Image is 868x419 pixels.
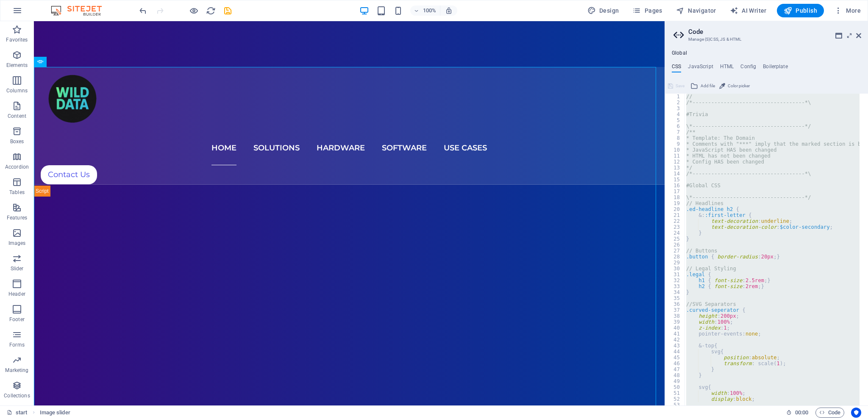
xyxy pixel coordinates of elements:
div: 24 [665,230,685,236]
div: 9 [665,141,685,147]
h4: Config [740,64,756,73]
img: Editor Logo [49,6,112,16]
p: Images [8,240,26,247]
div: 10 [665,147,685,153]
span: : [801,409,802,416]
div: 14 [665,171,685,177]
div: 33 [665,283,685,289]
span: More [834,6,861,15]
div: 35 [665,295,685,301]
p: Columns [6,87,28,94]
button: Usercentrics [851,408,861,418]
div: 25 [665,236,685,242]
h2: Code [688,28,861,36]
div: 2 [665,100,685,105]
span: Pages [632,6,662,15]
a: Click to cancel selection. Double-click to open Pages [7,408,28,418]
div: 29 [665,260,685,266]
div: 44 [665,349,685,355]
div: 45 [665,355,685,361]
button: Click here to leave preview mode and continue editing [189,6,199,16]
h6: 100% [423,6,437,16]
div: 12 [665,159,685,165]
button: save [223,6,233,16]
button: More [831,4,864,17]
div: 47 [665,366,685,372]
div: 5 [665,117,685,123]
div: 52 [665,396,685,402]
div: 48 [665,372,685,378]
h4: CSS [672,64,681,73]
div: 6 [665,123,685,129]
div: 51 [665,390,685,396]
div: 27 [665,248,685,254]
div: 43 [665,343,685,349]
button: AI Writer [726,4,770,17]
button: 100% [410,6,440,16]
div: Design (Ctrl+Alt+Y) [584,4,623,17]
p: Favorites [6,36,28,43]
div: 26 [665,242,685,248]
div: 21 [665,212,685,218]
div: 15 [665,177,685,183]
h6: Session time [786,408,809,418]
p: Forms [9,341,25,348]
div: 11 [665,153,685,159]
button: Navigator [673,4,720,17]
div: 28 [665,254,685,260]
span: Add file [701,81,715,91]
span: AI Writer [730,6,767,15]
div: 4 [665,111,685,117]
i: Undo: Change width (Ctrl+Z) [138,6,148,16]
span: Click to select. Double-click to edit [40,408,70,418]
div: 19 [665,200,685,206]
div: 16 [665,183,685,189]
button: undo [138,6,148,16]
div: 42 [665,337,685,343]
div: 32 [665,277,685,283]
span: Color picker [728,81,750,91]
p: Marketing [5,367,28,374]
div: 53 [665,402,685,408]
div: 3 [665,105,685,111]
div: 20 [665,206,685,212]
button: Publish [777,4,824,17]
h4: Boilerplate [763,64,788,73]
p: Boxes [10,138,24,145]
div: 40 [665,325,685,331]
p: Tables [9,189,25,196]
span: Publish [784,6,817,15]
p: Collections [4,392,30,399]
div: 1 [665,94,685,100]
div: 39 [665,319,685,325]
i: Save (Ctrl+S) [223,6,233,16]
div: 23 [665,224,685,230]
button: Add file [689,81,716,91]
p: Footer [9,316,25,323]
button: Code [815,408,844,418]
div: 17 [665,189,685,194]
div: 36 [665,301,685,307]
span: Design [587,6,619,15]
div: 7 [665,129,685,135]
h4: JavaScript [688,64,713,73]
button: Design [584,4,623,17]
div: 31 [665,272,685,277]
p: Header [8,291,25,297]
div: 37 [665,307,685,313]
button: Pages [629,4,665,17]
div: 46 [665,361,685,366]
p: Slider [11,265,24,272]
h4: HTML [720,64,734,73]
span: Navigator [676,6,716,15]
div: 13 [665,165,685,171]
h3: Manage (S)CSS, JS & HTML [688,36,844,43]
p: Features [7,214,27,221]
div: 8 [665,135,685,141]
div: 38 [665,313,685,319]
button: reload [206,6,216,16]
div: 41 [665,331,685,337]
span: 00 00 [795,408,808,418]
i: On resize automatically adjust zoom level to fit chosen device. [445,7,453,14]
span: Code [819,408,840,418]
